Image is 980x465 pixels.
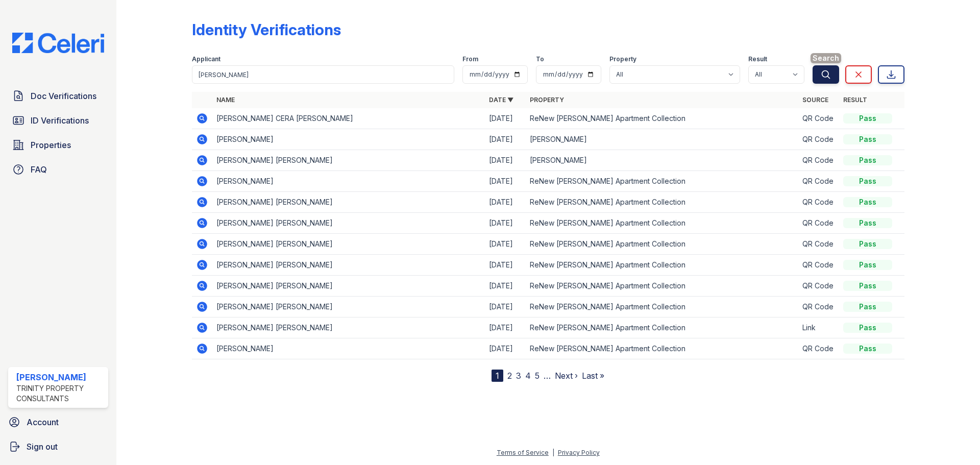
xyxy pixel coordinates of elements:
[798,255,839,276] td: QR Code
[192,65,454,84] input: Search by name or phone number
[16,383,104,404] div: Trinity Property Consultants
[216,96,235,104] a: Name
[485,171,526,192] td: [DATE]
[526,276,798,297] td: ReNew [PERSON_NAME] Apartment Collection
[212,276,485,297] td: [PERSON_NAME] [PERSON_NAME]
[8,159,108,180] a: FAQ
[802,96,828,104] a: Source
[798,213,839,234] td: QR Code
[485,255,526,276] td: [DATE]
[526,171,798,192] td: ReNew [PERSON_NAME] Apartment Collection
[843,281,892,291] div: Pass
[536,55,544,63] label: To
[212,213,485,234] td: [PERSON_NAME] [PERSON_NAME]
[31,139,71,151] span: Properties
[192,20,341,39] div: Identity Verifications
[526,297,798,317] td: ReNew [PERSON_NAME] Apartment Collection
[31,90,96,102] span: Doc Verifications
[798,297,839,317] td: QR Code
[843,302,892,312] div: Pass
[843,344,892,354] div: Pass
[811,53,841,63] span: Search
[843,218,892,228] div: Pass
[813,65,839,84] button: Search
[212,108,485,129] td: [PERSON_NAME] CERA [PERSON_NAME]
[485,129,526,150] td: [DATE]
[558,449,600,456] a: Privacy Policy
[526,150,798,171] td: [PERSON_NAME]
[843,260,892,270] div: Pass
[212,171,485,192] td: [PERSON_NAME]
[526,213,798,234] td: ReNew [PERSON_NAME] Apartment Collection
[489,96,513,104] a: Date ▼
[507,371,512,381] a: 2
[31,163,47,176] span: FAQ
[526,192,798,213] td: ReNew [PERSON_NAME] Apartment Collection
[8,110,108,131] a: ID Verifications
[798,129,839,150] td: QR Code
[516,371,521,381] a: 3
[485,234,526,255] td: [DATE]
[798,276,839,297] td: QR Code
[530,96,564,104] a: Property
[485,276,526,297] td: [DATE]
[748,55,767,63] label: Result
[798,192,839,213] td: QR Code
[798,150,839,171] td: QR Code
[4,33,112,53] img: CE_Logo_Blue-a8612792a0a2168367f1c8372b55b34899dd931a85d93a1a3d3e32e68fde9ad4.png
[192,55,220,63] label: Applicant
[462,55,478,63] label: From
[555,371,578,381] a: Next ›
[4,412,112,432] a: Account
[27,416,59,428] span: Account
[582,371,604,381] a: Last »
[212,129,485,150] td: [PERSON_NAME]
[212,297,485,317] td: [PERSON_NAME] [PERSON_NAME]
[485,213,526,234] td: [DATE]
[31,114,89,127] span: ID Verifications
[843,96,867,104] a: Result
[16,371,104,383] div: [PERSON_NAME]
[497,449,549,456] a: Terms of Service
[4,436,112,457] a: Sign out
[485,338,526,359] td: [DATE]
[485,297,526,317] td: [DATE]
[843,239,892,249] div: Pass
[212,317,485,338] td: [PERSON_NAME] [PERSON_NAME]
[212,255,485,276] td: [PERSON_NAME] [PERSON_NAME]
[526,129,798,150] td: [PERSON_NAME]
[526,338,798,359] td: ReNew [PERSON_NAME] Apartment Collection
[485,317,526,338] td: [DATE]
[212,150,485,171] td: [PERSON_NAME] [PERSON_NAME]
[27,440,58,453] span: Sign out
[798,234,839,255] td: QR Code
[843,323,892,333] div: Pass
[798,317,839,338] td: Link
[798,171,839,192] td: QR Code
[843,134,892,144] div: Pass
[552,449,554,456] div: |
[492,370,503,382] div: 1
[798,108,839,129] td: QR Code
[212,192,485,213] td: [PERSON_NAME] [PERSON_NAME]
[526,108,798,129] td: ReNew [PERSON_NAME] Apartment Collection
[535,371,540,381] a: 5
[525,371,531,381] a: 4
[8,135,108,155] a: Properties
[485,150,526,171] td: [DATE]
[485,192,526,213] td: [DATE]
[843,155,892,165] div: Pass
[212,338,485,359] td: [PERSON_NAME]
[526,255,798,276] td: ReNew [PERSON_NAME] Apartment Collection
[609,55,636,63] label: Property
[212,234,485,255] td: [PERSON_NAME] [PERSON_NAME]
[8,86,108,106] a: Doc Verifications
[526,234,798,255] td: ReNew [PERSON_NAME] Apartment Collection
[843,197,892,207] div: Pass
[485,108,526,129] td: [DATE]
[798,338,839,359] td: QR Code
[843,113,892,124] div: Pass
[544,370,551,382] span: …
[526,317,798,338] td: ReNew [PERSON_NAME] Apartment Collection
